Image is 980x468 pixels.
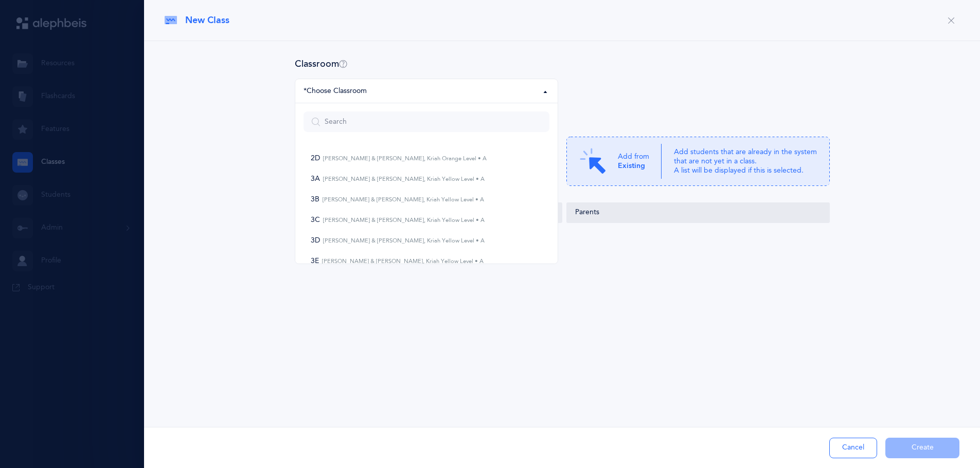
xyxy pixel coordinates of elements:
span: 3C [311,216,485,225]
span: New Class [185,14,229,27]
img: Click.svg [579,147,608,176]
small: [PERSON_NAME] & [PERSON_NAME], Kriah Yellow Level • A [319,196,484,203]
input: Search [304,111,549,132]
span: 3E [311,257,484,266]
small: [PERSON_NAME] & [PERSON_NAME], Kriah Yellow Level • A [320,217,485,223]
button: *Choose Classroom [295,79,558,103]
span: 3A [311,175,485,184]
p: Add from [618,152,649,171]
button: Cancel [829,438,877,458]
span: 3B [311,195,484,204]
small: [PERSON_NAME] & [PERSON_NAME], Kriah Orange Level • A [320,155,487,162]
small: [PERSON_NAME] & [PERSON_NAME], Kriah Yellow Level • A [319,258,484,265]
div: Parents [575,208,821,218]
div: *Choose Classroom [304,86,367,97]
small: [PERSON_NAME] & [PERSON_NAME], Kriah Yellow Level • A [320,176,485,182]
h4: Classroom [295,58,347,70]
small: [PERSON_NAME] & [PERSON_NAME], Kriah Yellow Level • A [320,237,485,244]
span: 3D [311,236,485,246]
b: Existing [618,162,645,170]
span: 2D [311,154,487,163]
p: Add students that are already in the system that are not yet in a class. A list will be displayed... [674,147,817,176]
